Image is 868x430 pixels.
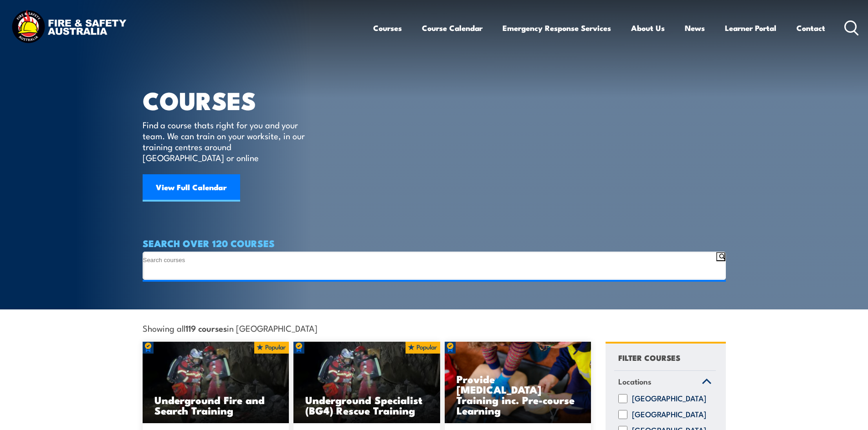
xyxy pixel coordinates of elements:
h3: Underground Fire and Search Training [154,395,277,415]
a: Emergency Response Services [503,16,611,40]
label: [GEOGRAPHIC_DATA] [632,394,706,403]
a: News [685,16,705,40]
h3: Underground Specialist (BG4) Rescue Training [305,395,428,415]
a: Underground Fire and Search Training [143,342,289,424]
input: Search autocomplete input [143,270,716,277]
h4: SEARCH OVER 120 COURSES [143,238,726,248]
a: Learner Portal [725,16,776,40]
a: Provide [MEDICAL_DATA] Training inc. Pre-course Learning [445,342,591,424]
button: Search magnifier button [716,252,725,261]
form: Search form [143,252,716,279]
a: Course Calendar [422,16,483,40]
strong: 119 courses [185,322,227,334]
label: [GEOGRAPHIC_DATA] [632,410,706,419]
a: Locations [614,371,716,395]
h1: COURSES [143,89,318,111]
span: Locations [618,375,652,388]
a: Courses [373,16,402,40]
img: Underground mine rescue [143,342,289,424]
a: Underground Specialist (BG4) Rescue Training [293,342,440,424]
img: Underground mine rescue [293,342,440,424]
span: Showing all in [GEOGRAPHIC_DATA] [143,323,318,333]
p: Find a course thats right for you and your team. We can train on your worksite, in our training c... [143,119,309,163]
a: Contact [796,16,825,40]
input: Search input [143,256,716,263]
h3: Provide [MEDICAL_DATA] Training inc. Pre-course Learning [457,374,580,415]
a: About Us [631,16,665,40]
a: View Full Calendar [143,174,240,202]
img: Low Voltage Rescue and Provide CPR [445,342,591,424]
h4: FILTER COURSES [618,351,680,364]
